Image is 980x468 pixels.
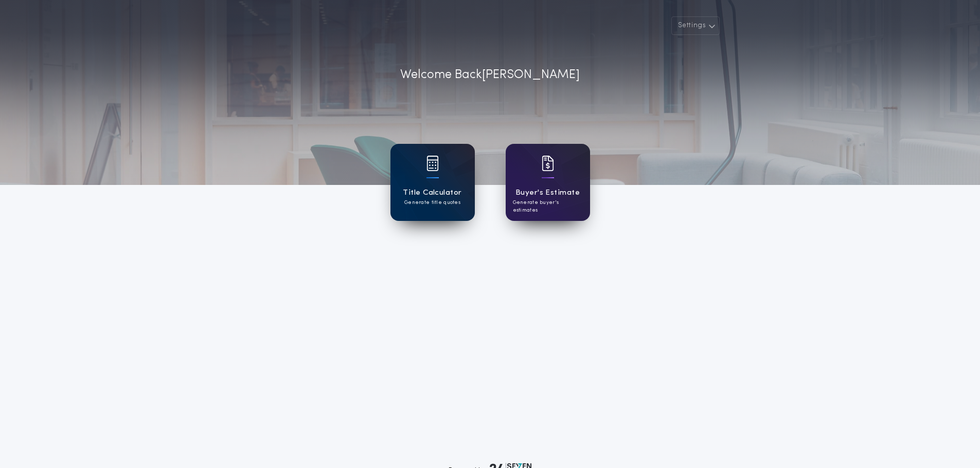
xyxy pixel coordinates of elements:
[426,156,439,171] img: card icon
[403,187,461,199] h1: Title Calculator
[515,187,580,199] h1: Buyer's Estimate
[400,66,580,84] p: Welcome Back [PERSON_NAME]
[390,144,475,221] a: card iconTitle CalculatorGenerate title quotes
[671,16,720,35] button: Settings
[404,199,460,207] p: Generate title quotes
[506,144,590,221] a: card iconBuyer's EstimateGenerate buyer's estimates
[513,199,583,214] p: Generate buyer's estimates
[542,156,554,171] img: card icon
